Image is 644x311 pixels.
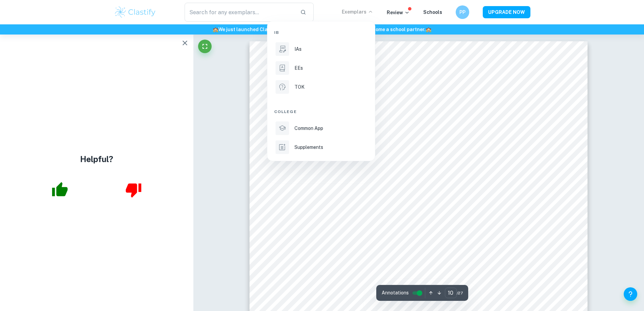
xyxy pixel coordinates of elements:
p: TOK [294,83,305,91]
p: Supplements [294,143,323,151]
a: Common App [274,120,368,136]
span: IB [274,29,279,36]
p: IAs [294,45,302,53]
a: EEs [274,60,368,76]
a: IAs [274,41,368,57]
a: Supplements [274,139,368,155]
p: Common App [294,125,323,132]
span: College [274,109,297,115]
p: EEs [294,64,303,72]
a: TOK [274,79,368,95]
